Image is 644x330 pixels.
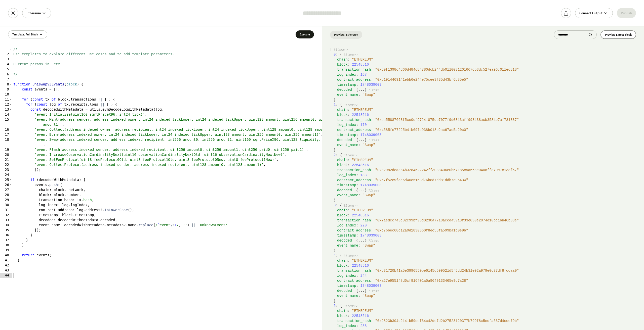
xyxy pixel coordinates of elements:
span: 1748039003 [360,133,381,137]
span: transaction_hash [337,218,371,222]
span: { [356,188,358,192]
span: { [340,103,342,107]
span: contract_address [337,228,371,232]
span: " ETHEREUM " [352,208,373,212]
span: " 0xc7bbec68d12a0d1830360f8ec58fa599ba1b0e9b " [375,228,468,232]
span: 220 [360,223,367,227]
span: block [337,63,348,67]
div: : [337,193,636,198]
span: contract_address [337,78,371,82]
span: 0 [334,53,336,57]
span: [ [330,48,332,52]
span: 7 Items [368,189,379,193]
div: : [334,52,636,102]
span: block [337,113,348,117]
span: " 0xc31720b41a5e3996550be6145d599521d5f5dd24b31e02a979e0c77df8fccaa0 " [375,269,519,273]
span: { [356,239,358,243]
span: " 0x4585fe77225b41b697c938b018e2ac67ac5a20c0 " [375,128,468,132]
span: 7 Items [368,239,379,243]
span: event_name [337,193,358,197]
span: block [337,264,348,268]
div: : [337,62,636,67]
span: 1 [334,103,336,107]
span: 22548516 [352,113,369,117]
span: contract_address [337,178,371,182]
span: block [337,213,348,217]
button: Preview Latest Block [601,31,636,39]
div: : [337,278,636,283]
div: : [337,67,636,72]
span: } [334,98,336,102]
span: " 0xd0f1398c4d60d484c84780dcb244db0110031201667cb3dc527ea96c011ec818 " [375,68,519,72]
span: Ethereum [26,11,41,16]
span: 8 Items [344,154,355,157]
button: ... [358,137,365,143]
span: " Swap " [363,143,375,147]
div: : [337,163,636,168]
span: timestamp [337,233,356,238]
span: " ETHEREUM " [352,108,373,112]
div: : [334,203,636,253]
span: contract_address [337,128,371,132]
span: transaction_hash [337,319,371,323]
span: 3 [334,203,336,207]
button: Execute [296,30,314,38]
span: transaction_hash [337,168,371,172]
span: " Swap " [363,193,375,197]
div: : [337,158,636,163]
span: } [365,289,367,293]
span: 5 [334,304,336,308]
div: : [337,82,636,87]
span: timestamp [337,183,356,187]
div: : [337,87,636,92]
div: : [337,92,636,97]
div: : [337,143,636,148]
span: " 0xaa55887663f5ce0cf97241875de7077f9d0313aff993438acb3584e7af781337 " [375,118,519,122]
div: : [334,102,636,153]
span: event_name [337,294,358,298]
div: : [337,243,636,248]
span: 4 [334,254,336,258]
span: log_index [337,223,356,227]
span: 22548516 [352,163,369,167]
button: Ethereum [22,8,51,18]
span: Toggle code folding, rows 12 through 37 [9,102,12,107]
div: : [337,127,636,132]
div: : [337,273,636,278]
span: timestamp [337,133,356,137]
span: " ETHEREUM " [352,158,373,162]
div: : [337,137,636,143]
span: } [365,239,367,243]
span: 183 [360,173,367,177]
span: transaction_hash [337,269,371,273]
span: decoded [337,289,352,293]
div: : [337,188,636,193]
span: 1748039003 [360,83,381,87]
div: : [337,183,636,188]
span: } [334,198,336,202]
span: 1748039003 [360,233,381,238]
span: Toggle code folding, rows 25 through 36 [9,177,12,182]
div: : [337,178,636,183]
div: : [337,112,636,117]
div: : [337,263,636,268]
span: 288 [360,324,367,328]
div: : [337,208,636,213]
span: Toggle code folding, rows 8 through 41 [9,82,12,87]
button: ... [358,87,365,92]
div: : [334,253,636,303]
span: " Swap " [363,294,375,298]
button: ... [358,288,365,293]
div: : [337,173,636,178]
span: log_index [337,324,356,328]
span: block [337,163,348,167]
span: " 0x7aedcc743c82c99bf93d0230a7718accd459a3f33e030e2074d10bc1bb46b33e " [375,218,519,222]
span: { [340,203,342,207]
span: Toggle code folding, rows 26 through 35 [9,182,12,187]
span: 7 Items [368,88,379,92]
span: 8 Items [344,53,355,57]
span: 8 Items [344,305,355,308]
span: 8 Items [334,48,345,52]
span: 22548516 [352,213,369,217]
span: Toggle code folding, rows 11 through 38 [9,97,12,102]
